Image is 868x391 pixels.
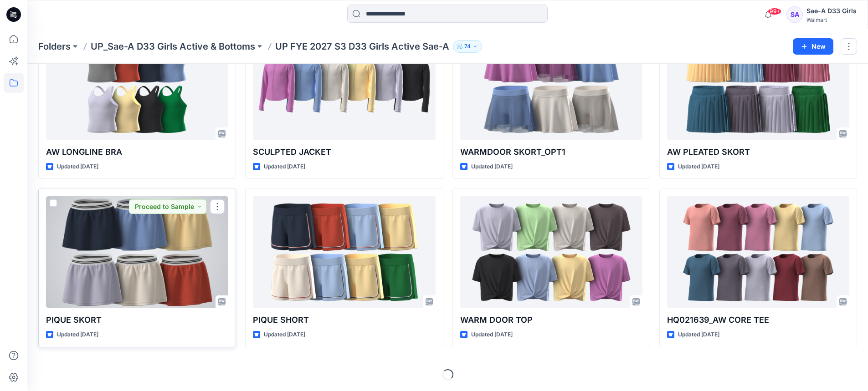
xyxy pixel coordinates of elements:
[471,162,513,172] p: Updated [DATE]
[253,28,435,140] a: SCULPTED JACKET
[667,314,849,326] p: HQ021639_AW CORE TEE
[667,146,849,158] p: AW PLEATED SKORT
[57,330,98,340] p: Updated [DATE]
[253,314,435,326] p: PIQUE SHORT
[460,28,642,140] a: WARMDOOR SKORT_OPT1
[806,5,857,16] div: Sae-A D33 Girls
[253,196,435,308] a: PIQUE SHORT
[460,314,642,326] p: WARM DOOR TOP
[460,196,642,308] a: WARM DOOR TOP
[46,196,228,308] a: PIQUE SKORT
[460,146,642,158] p: WARMDOOR SKORT_OPT1
[667,196,849,308] a: HQ021639_AW CORE TEE
[46,314,228,326] p: PIQUE SKORT
[38,40,71,53] a: Folders
[678,162,719,172] p: Updated [DATE]
[91,40,255,53] a: UP_Sae-A D33 Girls Active & Bottoms
[464,41,471,51] p: 74
[46,146,228,158] p: AW LONGLINE BRA
[46,28,228,140] a: AW LONGLINE BRA
[453,40,482,53] button: 74
[471,330,513,340] p: Updated [DATE]
[786,6,803,23] div: SA
[264,330,305,340] p: Updated [DATE]
[264,162,305,172] p: Updated [DATE]
[678,330,719,340] p: Updated [DATE]
[253,146,435,158] p: SCULPTED JACKET
[793,38,833,55] button: New
[768,8,781,15] span: 99+
[667,28,849,140] a: AW PLEATED SKORT
[57,162,98,172] p: Updated [DATE]
[275,40,449,53] p: UP FYE 2027 S3 D33 Girls Active Sae-A
[806,16,857,23] div: Walmart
